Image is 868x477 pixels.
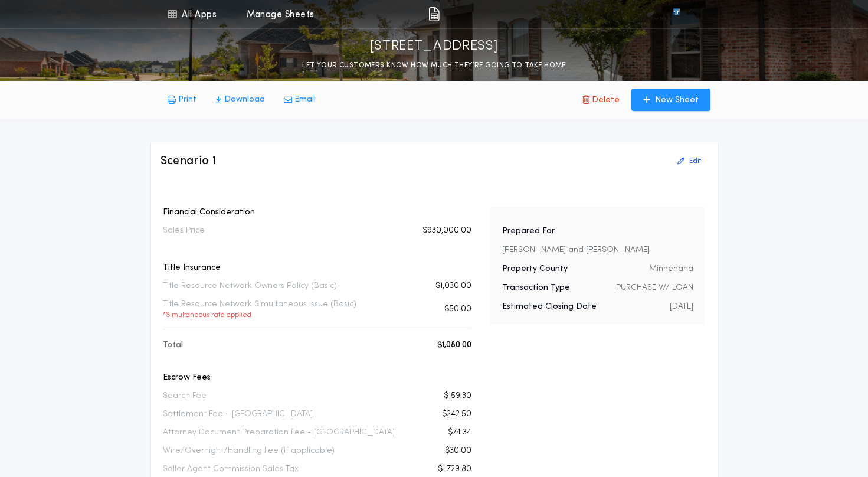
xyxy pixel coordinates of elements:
p: Wire/Overnight/Handling Fee (if applicable) [163,445,335,457]
p: $50.00 [444,303,471,315]
img: img [428,7,440,21]
p: Email [294,94,316,106]
button: New Sheet [631,89,710,111]
p: $1,080.00 [437,339,471,351]
p: Edit [689,156,701,166]
p: $159.30 [444,390,471,402]
p: [DATE] [670,301,693,313]
button: Delete [573,89,629,111]
h3: Scenario 1 [161,153,217,169]
p: $930,000.00 [422,225,471,237]
p: Title Resource Network Owners Policy (Basic) [163,280,337,292]
p: Minnehaha [649,263,693,275]
button: Download [206,89,274,110]
p: $30.00 [445,445,471,457]
p: Print [178,94,196,106]
p: [STREET_ADDRESS] [370,37,499,56]
p: Settlement Fee - [GEOGRAPHIC_DATA] [163,409,313,420]
p: $1,030.00 [435,280,471,292]
p: Financial Consideration [163,207,471,218]
button: Edit [670,152,708,171]
p: Seller Agent Commission Sales Tax [163,463,299,475]
p: Prepared For [502,226,555,237]
p: Attorney Document Preparation Fee - [GEOGRAPHIC_DATA] [163,427,395,439]
p: $1,729.80 [438,463,471,475]
p: Escrow Fees [163,372,471,384]
button: Email [274,89,325,110]
p: * Simultaneous rate applied [163,311,356,320]
p: [PERSON_NAME] and [PERSON_NAME] [502,244,650,256]
p: Estimated Closing Date [502,301,597,313]
p: LET YOUR CUSTOMERS KNOW HOW MUCH THEY’RE GOING TO TAKE HOME [302,60,566,71]
p: Delete [592,94,620,106]
p: Sales Price [163,225,205,237]
p: Transaction Type [502,282,570,294]
button: Print [158,89,206,110]
p: $74.34 [448,427,471,439]
p: Download [224,94,265,106]
p: Property County [502,263,568,275]
p: New Sheet [655,94,699,106]
p: Title Insurance [163,262,471,274]
p: $242.50 [442,409,471,420]
p: Title Resource Network Simultaneous Issue (Basic) [163,299,356,320]
p: PURCHASE W/ LOAN [616,282,693,294]
p: Search Fee [163,390,207,402]
p: Total [163,339,183,351]
img: vs-icon [651,8,701,20]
